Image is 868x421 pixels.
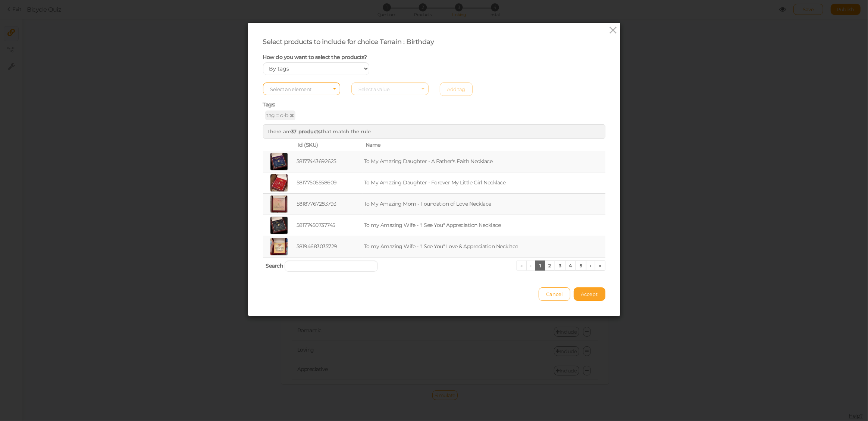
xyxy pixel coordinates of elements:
td: 58177443692625 [295,151,363,172]
span: Accept [581,291,598,297]
td: To My Amazing Daughter - Forever My Little Girl Necklace [363,172,605,194]
span: Name [366,141,381,148]
span: tag = o-b [265,110,295,120]
span: There are [267,128,291,134]
td: To My Amazing Daughter - A Father's Faith Necklace [363,151,605,172]
td: 58194683035729 [295,236,363,258]
span: Select box activate [263,82,340,95]
td: 58177505558609 [295,172,363,194]
span: Id (SKU) [298,141,318,148]
span: Search [266,262,283,269]
a: 1 [535,261,545,271]
a: » [595,261,605,271]
div: Select products to include for choice Terrain : Birthday [263,38,605,46]
td: 58177450737745 [295,215,363,236]
td: 58187767283793 [295,194,363,215]
b: 37 products [291,128,321,134]
span: Select an element [270,86,312,92]
span: that match the rule [321,128,371,134]
span: Cancel [546,291,563,297]
td: To my Amazing Wife - "I See You" Love & Appreciation Necklace [363,236,605,258]
button: Accept [574,287,605,301]
span: How do you want to select the products? [263,54,367,60]
a: › [586,261,596,271]
a: 5 [576,261,586,271]
td: To my Amazing Wife - "I See You" Appreciation Necklace [363,215,605,236]
a: 4 [565,261,576,271]
td: To My Amazing Mom - Foundation of Love Necklace [363,194,605,215]
button: Cancel [539,287,570,301]
span: Tags: [263,101,276,108]
a: 2 [545,261,555,271]
a: 3 [555,261,565,271]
